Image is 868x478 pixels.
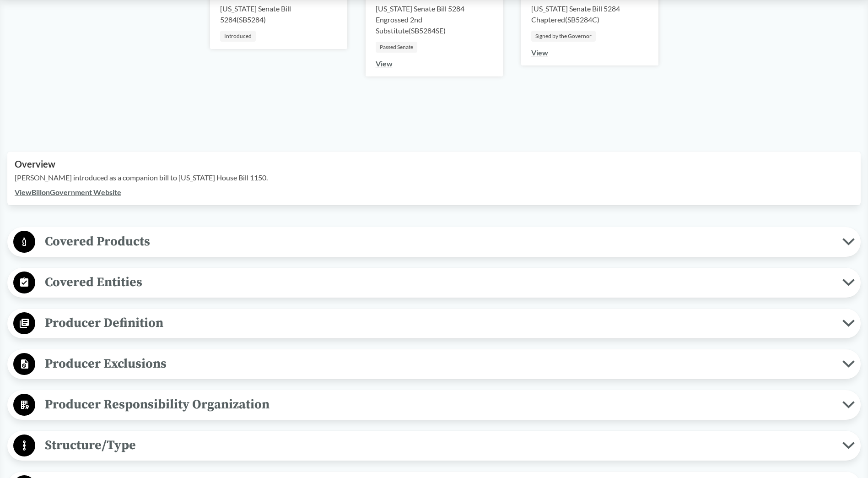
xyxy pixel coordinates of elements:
span: Producer Responsibility Organization [35,394,842,415]
div: [US_STATE] Senate Bill 5284 Engrossed 2nd Substitute ( SB5284SE ) [376,3,493,36]
div: Signed by the Governor [531,31,596,42]
span: Covered Entities [35,272,842,293]
span: Covered Products [35,231,842,252]
button: Producer Exclusions [11,353,857,376]
span: Structure/Type [35,435,842,456]
button: Covered Entities [11,271,857,294]
button: Producer Definition [11,312,857,335]
p: [PERSON_NAME] introduced as a companion bill to [US_STATE] House Bill 1150. [15,172,853,183]
button: Producer Responsibility Organization [11,393,857,417]
div: [US_STATE] Senate Bill 5284 ( SB5284 ) [220,3,337,25]
button: Covered Products [11,230,857,254]
a: View [376,59,393,68]
div: [US_STATE] Senate Bill 5284 Chaptered ( SB5284C ) [531,3,648,25]
button: Structure/Type [11,434,857,457]
span: Producer Definition [35,313,842,333]
span: Producer Exclusions [35,353,842,374]
div: Introduced [220,31,256,42]
h2: Overview [15,159,853,169]
a: ViewBillonGovernment Website [15,188,121,196]
div: Passed Senate [376,42,417,53]
a: View [531,48,548,57]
